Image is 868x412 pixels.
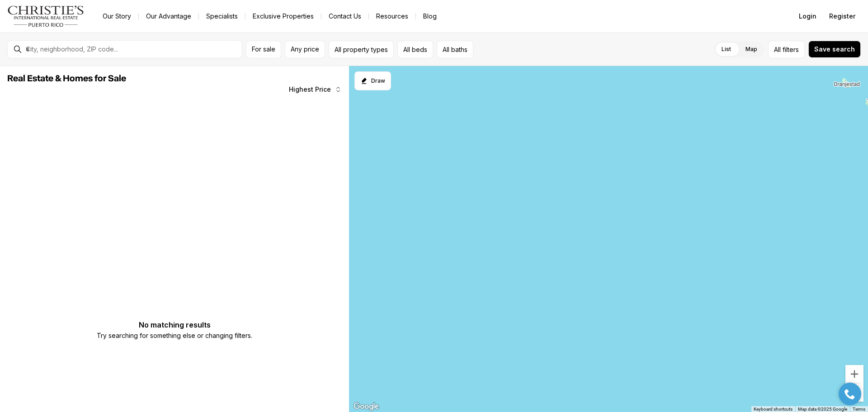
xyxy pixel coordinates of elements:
[437,41,473,58] button: All baths
[808,41,861,58] button: Save search
[369,10,415,23] a: Resources
[829,13,855,20] span: Register
[252,46,275,53] span: For sale
[768,41,805,58] button: Allfilters
[824,7,861,25] button: Register
[397,41,433,58] button: All beds
[329,41,394,58] button: All property types
[199,10,245,23] a: Specialists
[845,365,863,383] button: Zoom in
[814,46,855,53] span: Save search
[245,10,321,23] a: Exclusive Properties
[321,10,368,23] button: Contact Us
[738,41,764,57] label: Map
[799,13,816,20] span: Login
[416,10,444,23] a: Blog
[7,74,126,83] span: Real Estate & Homes for Sale
[283,80,347,98] button: Highest Price
[285,41,325,58] button: Any price
[289,86,331,93] span: Highest Price
[714,41,738,57] label: List
[139,10,198,23] a: Our Advantage
[291,46,319,53] span: Any price
[246,41,281,58] button: For sale
[774,45,781,54] span: All
[7,5,85,27] img: logo
[97,330,252,341] p: Try searching for something else or changing filters.
[354,71,391,90] button: Start drawing
[97,321,252,328] p: No matching results
[793,7,822,25] button: Login
[798,407,847,412] span: Map data ©2025 Google
[95,10,138,23] a: Our Story
[783,45,799,54] span: filters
